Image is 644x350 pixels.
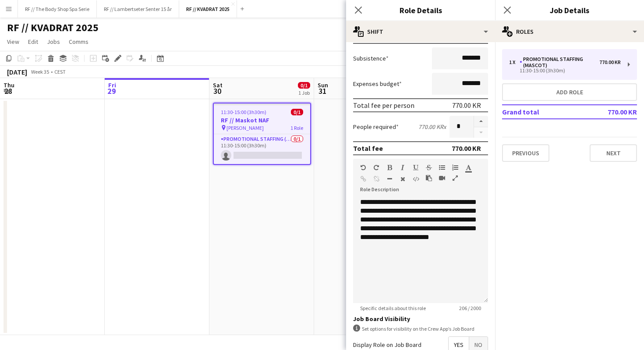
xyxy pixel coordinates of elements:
label: Expenses budget [353,80,402,88]
div: [DATE] [7,68,27,76]
h3: Role Details [346,4,495,16]
td: Grand total [502,105,582,119]
span: View [7,38,19,46]
button: Next [590,144,637,162]
span: 206 / 2000 [452,305,488,311]
h3: Job Board Visibility [353,315,488,323]
a: View [4,36,23,47]
h3: Job Details [495,4,644,16]
button: Strikethrough [426,164,432,171]
div: 11:30-15:00 (3h30m) [509,68,621,73]
button: RF // KVADRAT 2025 [179,0,237,18]
span: Sun [318,81,328,89]
button: Text Color [465,164,471,171]
button: Increase [474,116,488,127]
button: Undo [360,164,366,171]
button: Unordered List [439,164,445,171]
label: People required [353,123,399,131]
span: Fri [108,81,116,89]
div: CEST [54,68,66,75]
button: RF // The Body Shop Spa Serie [18,0,97,18]
a: Jobs [43,36,64,47]
div: 770.00 KR [452,144,481,153]
button: Ordered List [452,164,458,171]
a: Comms [65,36,92,47]
span: 30 [212,86,223,96]
button: Add role [502,83,637,101]
button: Fullscreen [452,175,458,182]
div: Set options for visibility on the Crew App’s Job Board [353,325,488,333]
div: Roles [495,21,644,42]
button: Paste as plain text [426,175,432,182]
div: 1 x [509,59,520,65]
div: 770.00 KR [452,101,481,110]
h3: RF // Maskot NAF [214,116,310,124]
button: Insert video [439,175,445,182]
span: Sat [213,81,223,89]
button: Italic [400,164,406,171]
app-card-role: Promotional Staffing (Mascot)0/111:30-15:00 (3h30m) [214,134,310,164]
span: [PERSON_NAME] [226,125,264,131]
app-job-card: 11:30-15:00 (3h30m)0/1RF // Maskot NAF [PERSON_NAME]1 RolePromotional Staffing (Mascot)0/111:30-1... [213,103,311,165]
button: RF // Lambertseter Senter 15 år [97,0,179,18]
button: Previous [502,144,549,162]
button: Bold [386,164,393,171]
div: Promotional Staffing (Mascot) [520,56,599,68]
button: Clear Formatting [400,175,406,182]
span: 31 [316,86,328,96]
div: 770.00 KR x [418,123,446,131]
label: Display Role on Job Board [353,341,421,349]
button: Redo [373,164,379,171]
label: Subsistence [353,54,389,62]
span: Thu [4,81,14,89]
span: Week 35 [29,68,51,75]
span: Comms [69,38,88,46]
a: Edit [25,36,42,47]
div: 770.00 KR [599,59,621,65]
span: 0/1 [291,109,303,115]
span: Specific details about this role [353,305,433,311]
span: Edit [28,38,38,46]
h1: RF // KVADRAT 2025 [7,21,99,34]
span: 29 [107,86,116,96]
div: Total fee per person [353,101,414,110]
td: 770.00 KR [582,105,637,119]
span: 28 [2,86,14,96]
div: 1 Job [298,89,310,96]
span: Jobs [47,38,60,46]
span: 11:30-15:00 (3h30m) [221,109,266,115]
button: HTML Code [413,175,419,182]
span: 1 Role [290,125,303,131]
div: Total fee [353,144,383,153]
span: 0/1 [298,82,310,89]
button: Underline [413,164,419,171]
button: Horizontal Line [386,175,393,182]
div: Shift [346,21,495,42]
